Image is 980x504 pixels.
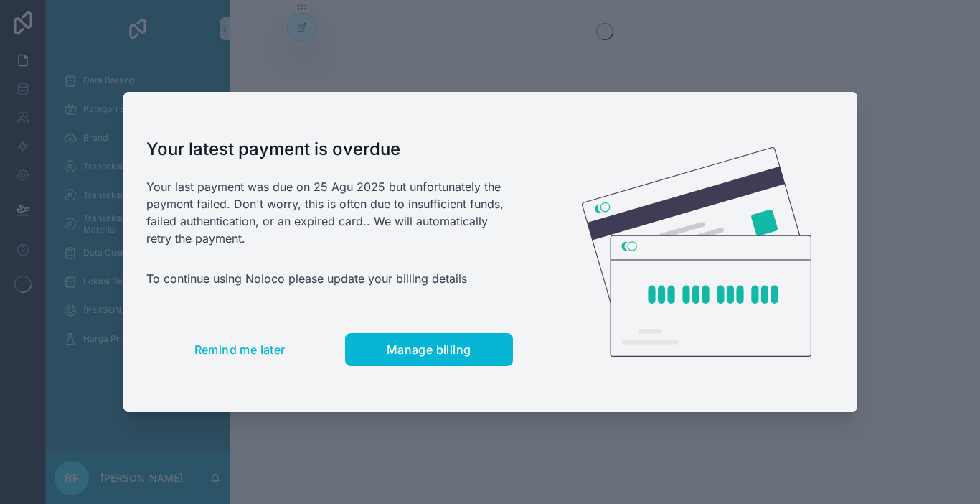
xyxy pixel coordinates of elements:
span: Remind me later [194,342,286,357]
button: Manage billing [345,333,513,366]
p: To continue using Noloco please update your billing details [146,270,513,287]
button: Remind me later [146,333,334,366]
span: Manage billing [387,342,471,357]
img: Credit card illustration [582,147,811,357]
h1: Your latest payment is overdue [146,138,513,161]
p: Your last payment was due on 25 Agu 2025 but unfortunately the payment failed. Don't worry, this ... [146,178,513,247]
